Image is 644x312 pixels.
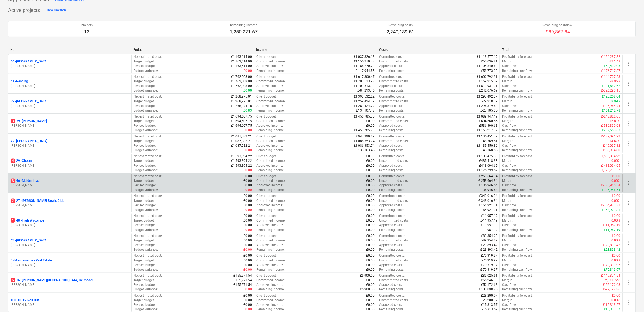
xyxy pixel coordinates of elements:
p: £1,593,894.22 [231,154,252,159]
p: £1,602,792.91 [477,75,498,79]
p: £1,135,451.72 [477,134,498,139]
p: £-49,097.12 [603,143,620,148]
div: 148 -High Wycombe[PERSON_NAME] [11,218,129,227]
p: Remaining income : [256,108,285,113]
p: Committed costs : [379,114,405,119]
p: Margin : [502,179,513,183]
span: more_vert [625,200,632,206]
p: Remaining income : [256,128,285,133]
p: £-89,994.80 [603,148,620,153]
p: Budget variance : [134,69,158,73]
p: Margin : [502,139,513,143]
p: Approved costs : [379,64,403,68]
p: Committed costs : [379,75,405,79]
span: more_vert [625,120,632,127]
p: £-139,091.92 [601,134,620,139]
p: Remaining costs [387,23,415,28]
p: £0.00 [366,179,375,183]
p: £1,701,513.93 [354,79,375,84]
p: Committed income : [256,159,285,163]
p: Profitability forecast : [502,154,533,159]
p: Revised budget : [134,64,157,68]
p: £604,660.56 [479,119,498,123]
span: more_vert [625,220,632,226]
span: more_vert [625,80,632,87]
span: more_vert [625,61,632,67]
p: Approved income : [256,123,283,128]
p: Remaining cashflow : [502,108,533,113]
p: £242,076.69 [479,88,498,93]
span: 6 [11,278,15,282]
p: £1,113,577.19 [477,55,498,59]
p: Remaining income : [256,88,285,93]
p: Active projects [8,7,40,14]
p: £-29,218.19 [480,99,498,104]
p: Cashflow : [502,183,517,188]
p: £0.00 [612,174,620,179]
p: [PERSON_NAME] [11,163,129,168]
p: Remaining cashflow : [502,188,533,192]
p: £1,519,931.31 [477,84,498,88]
p: £1,762,008.00 [231,75,252,79]
p: £1,762,008.00 [231,79,252,84]
p: £1,155,270.73 [354,59,375,64]
p: 36 - [PERSON_NAME][GEOGRAPHIC_DATA] Re-model [11,278,93,283]
p: £-418,094.65 [601,163,620,168]
p: Net estimated cost : [134,114,162,119]
p: £1,593,894.22 [231,163,252,168]
p: Approved costs : [379,104,403,108]
p: £-135,946.54 [601,183,620,188]
p: £-27,105.35 [480,108,498,113]
p: £1,259,424.79 [354,104,375,108]
div: 44 -[GEOGRAPHIC_DATA][PERSON_NAME] [11,59,129,68]
p: £1,086,353.74 [354,139,375,143]
div: 0 -Maintenance - Real Estate[PERSON_NAME] [11,258,129,267]
span: more_vert [625,260,632,266]
p: £1,086,353.74 [354,143,375,148]
p: £0.00 [366,188,375,192]
p: Net estimated cost : [134,174,162,179]
p: £1,087,082.21 [231,134,252,139]
p: Profitability forecast : [502,55,533,59]
p: Uncommitted costs : [379,119,409,123]
p: £-1,175,799.57 [599,168,620,173]
p: Revised budget : [134,143,157,148]
p: £1,175,799.57 [477,168,498,173]
p: Target budget : [134,159,155,163]
p: Uncommitted costs : [379,99,409,104]
p: 42 - [GEOGRAPHIC_DATA] [11,139,47,143]
p: £0.00 [243,88,252,93]
p: £1,108,475.89 [477,154,498,159]
p: £0.00 [243,188,252,192]
p: £1,268,274.18 [231,104,252,108]
p: Client budget : [256,75,277,79]
p: 46 - Maidenhead [11,179,40,183]
div: Total [502,48,621,52]
p: £1,297,492.37 [477,94,498,99]
div: 346 -Maidenhead[PERSON_NAME] [11,179,129,188]
p: Committed income : [256,79,285,84]
p: £1,701,513.93 [354,84,375,88]
p: £0.00 [243,128,252,133]
p: [PERSON_NAME] [11,303,129,307]
span: more_vert [625,160,632,167]
span: 3 [11,119,15,123]
div: Costs [379,48,498,52]
p: [PERSON_NAME] [11,104,129,108]
p: Remaining cashflow : [502,128,533,133]
p: £1,163,614.00 [231,55,252,59]
p: Revised budget : [134,123,157,128]
p: Remaining income : [256,148,285,153]
button: Hide section [44,6,67,15]
p: £-536,390.68 [601,123,620,128]
p: £1,268,275.01 [231,94,252,99]
p: Client budget : [256,55,277,59]
p: £181,582.62 [602,84,620,88]
p: Remaining costs : [379,69,405,73]
p: [PERSON_NAME] [11,203,129,208]
p: 0.00% [612,179,620,183]
p: [PERSON_NAME] [11,223,129,227]
p: Target budget : [134,79,155,84]
p: £0.00 [366,163,375,168]
p: £135,946.54 [602,188,620,192]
